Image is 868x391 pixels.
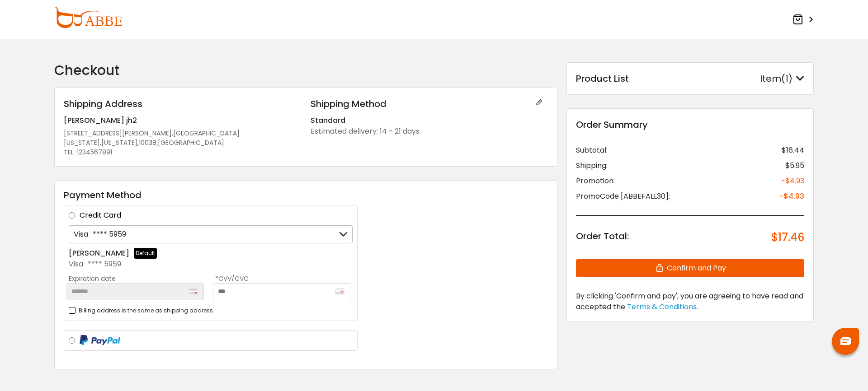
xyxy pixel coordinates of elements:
div: $5.95 [785,160,804,171]
div: Product List [576,72,629,85]
label: Billing address is the same as shipping address. [69,305,214,316]
span: Terms & Conditions [627,302,697,312]
span: [STREET_ADDRESS][PERSON_NAME] [64,129,172,138]
div: [PERSON_NAME] [69,248,129,259]
label: Credit Card [80,210,353,221]
div: , [64,129,302,138]
div: Item(1) [760,72,804,85]
div: Promotion: [576,176,615,186]
img: chat [840,337,851,345]
h3: Payment Method [64,190,548,200]
button: Confirm and Pay [576,259,804,277]
div: Visa [74,226,126,243]
div: Shipping Method [311,97,548,111]
div: Standard [311,115,548,126]
div: Visa [69,259,353,270]
span: 10038 [139,138,156,148]
span: [GEOGRAPHIC_DATA] [158,138,224,148]
div: $17.46 [771,229,804,246]
span: 1234567891 [77,148,112,157]
div: -$4.93 [781,176,804,186]
span: Default [134,248,157,259]
div: , , , [64,138,302,148]
label: Expiration date [69,274,206,283]
h2: Checkout [54,62,557,79]
div: Order Summary [576,118,804,131]
span: jh2 [126,115,137,126]
label: *CVV/CVC [215,274,353,283]
div: Estimated delivery: 14 - 21 days [311,126,548,137]
span: [US_STATE] [101,138,137,148]
a: > [793,11,814,28]
div: TEL : [64,148,302,157]
div: Subtotal: [576,145,608,156]
div: Order Total: [576,229,629,246]
img: abbeglasses.com [54,7,122,28]
div: . [576,291,804,312]
span: > [805,12,814,28]
div: Shipping: [576,160,608,171]
span: [PERSON_NAME] [64,115,124,126]
span: [US_STATE] [64,138,100,148]
img: paypal-logo.png [80,335,120,346]
div: Shipping Address [64,97,302,111]
span: By clicking 'Confirm and pay', you are agreeing to have read and accepted the [576,291,803,312]
div: PromoCode [ABBEFALL30]: [576,191,670,202]
div: $16.44 [782,145,804,156]
div: -$4.93 [779,191,804,202]
span: [GEOGRAPHIC_DATA] [173,129,240,138]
